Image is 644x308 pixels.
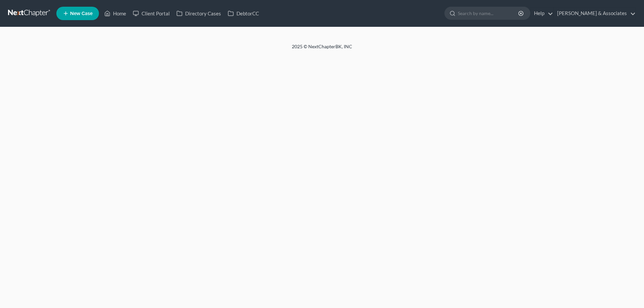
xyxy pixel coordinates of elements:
input: Search by name... [458,7,519,19]
span: New Case [70,11,93,16]
a: DebtorCC [224,7,262,19]
a: Directory Cases [173,7,224,19]
a: Help [531,7,553,19]
div: 2025 © NextChapterBK, INC [131,43,513,55]
a: Client Portal [129,7,173,19]
a: Home [101,7,129,19]
a: [PERSON_NAME] & Associates [554,7,636,19]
